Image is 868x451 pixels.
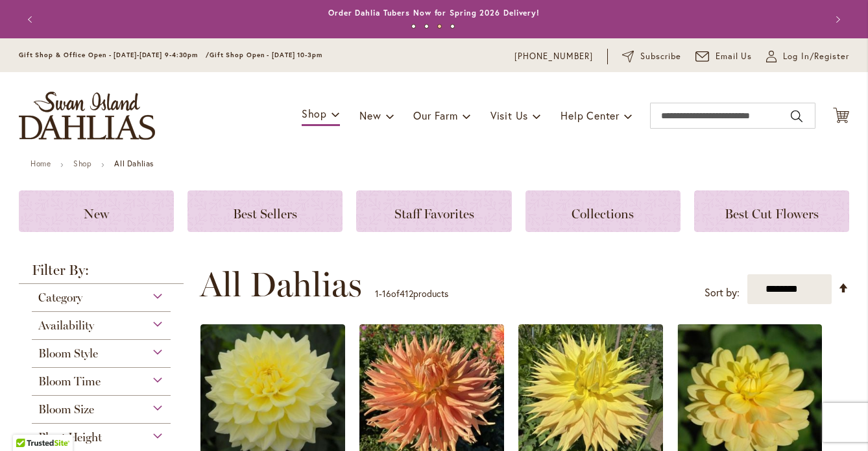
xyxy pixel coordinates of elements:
[38,318,94,333] span: Availability
[19,263,184,284] strong: Filter By:
[640,50,681,63] span: Subscribe
[73,159,91,168] a: Shop
[823,6,849,32] button: Next
[19,51,210,59] span: Gift Shop & Office Open - [DATE]-[DATE] 9-4:30pm /
[38,346,98,361] span: Bloom Style
[694,190,849,232] a: Best Cut Flowers
[38,374,101,389] span: Bloom Time
[210,51,322,59] span: Gift Shop Open - [DATE] 10-3pm
[561,109,620,122] span: Help Center
[766,50,849,63] a: Log In/Register
[200,265,362,304] span: All Dahlias
[450,24,455,29] button: 4 of 4
[356,190,511,232] a: Staff Favorites
[328,8,540,18] a: Order Dahlia Tubers Now for Spring 2026 Delivery!
[19,190,174,232] a: New
[19,92,155,140] a: store logo
[382,287,391,300] span: 16
[783,50,849,63] span: Log In/Register
[19,6,45,32] button: Previous
[187,190,343,232] a: Best Sellers
[114,159,154,168] strong: All Dahlias
[394,206,474,222] span: Staff Favorites
[716,50,753,63] span: Email Us
[622,50,681,63] a: Subscribe
[424,24,429,29] button: 2 of 4
[413,109,457,122] span: Our Farm
[38,430,102,445] span: Plant Height
[375,287,379,300] span: 1
[84,206,109,222] span: New
[30,159,51,168] a: Home
[437,24,442,29] button: 3 of 4
[38,402,94,417] span: Bloom Size
[302,107,327,120] span: Shop
[400,287,413,300] span: 412
[695,50,753,63] a: Email Us
[359,109,381,122] span: New
[411,24,416,29] button: 1 of 4
[38,290,82,305] span: Category
[233,206,297,222] span: Best Sellers
[10,405,46,441] iframe: Launch Accessibility Center
[572,206,634,222] span: Collections
[725,206,819,222] span: Best Cut Flowers
[525,190,681,232] a: Collections
[490,109,528,122] span: Visit Us
[375,283,448,304] p: - of products
[514,50,593,63] a: [PHONE_NUMBER]
[705,281,740,305] label: Sort by:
